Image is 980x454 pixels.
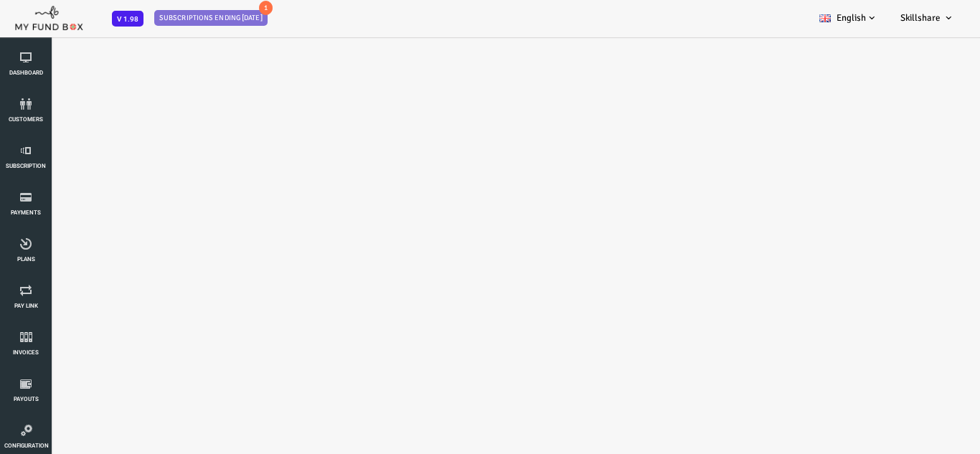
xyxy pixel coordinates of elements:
[259,1,273,15] span: 1
[112,13,143,24] a: V 1.98
[14,2,83,31] img: mfboff.png
[154,10,265,24] a: Subscriptions ending [DATE] 1
[112,11,143,27] span: V 1.98
[154,10,268,26] span: Subscriptions ending [DATE]
[900,12,941,24] span: Skillshare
